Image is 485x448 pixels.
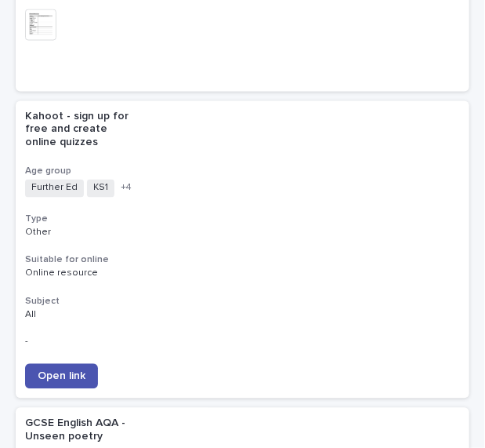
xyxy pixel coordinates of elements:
p: - [25,337,137,348]
h3: Subject [25,296,460,308]
span: Open link [38,371,85,382]
p: Other [25,228,137,239]
p: All [25,310,137,321]
span: Further Ed [25,180,84,197]
p: Kahoot - sign up for free and create online quizzes [25,111,137,150]
a: Kahoot - sign up for free and create online quizzesAge groupFurther EdKS1+4TypeOtherSuitable for ... [16,101,469,399]
h3: Suitable for online [25,254,460,267]
h3: Age group [25,166,460,178]
p: Online resource [25,268,137,279]
span: + 4 [121,184,132,193]
span: KS1 [87,180,114,197]
a: Open link [25,364,98,389]
h3: Type [25,213,460,226]
p: GCSE English AQA - Unseen poetry [25,417,137,444]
